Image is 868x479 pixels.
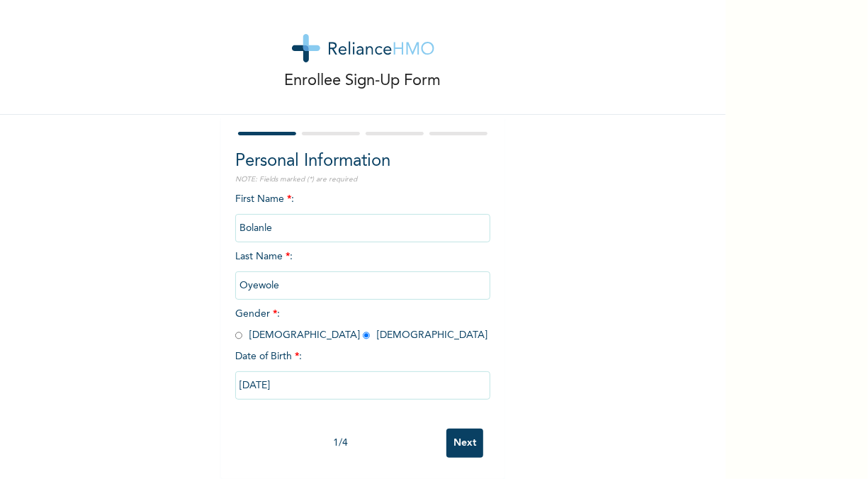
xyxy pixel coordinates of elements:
div: 1 / 4 [235,436,446,451]
p: Enrollee Sign-Up Form [285,69,441,93]
img: logo [292,34,434,62]
input: Enter your last name [235,271,490,300]
input: Enter your first name [235,214,490,242]
span: First Name : [235,194,490,233]
p: NOTE: Fields marked (*) are required [235,174,490,185]
span: Date of Birth : [235,349,302,364]
h2: Personal Information [235,149,490,174]
input: DD-MM-YYYY [235,371,490,400]
input: Next [446,429,483,458]
span: Gender : [DEMOGRAPHIC_DATA] [DEMOGRAPHIC_DATA] [235,309,487,340]
span: Last Name : [235,252,490,291]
